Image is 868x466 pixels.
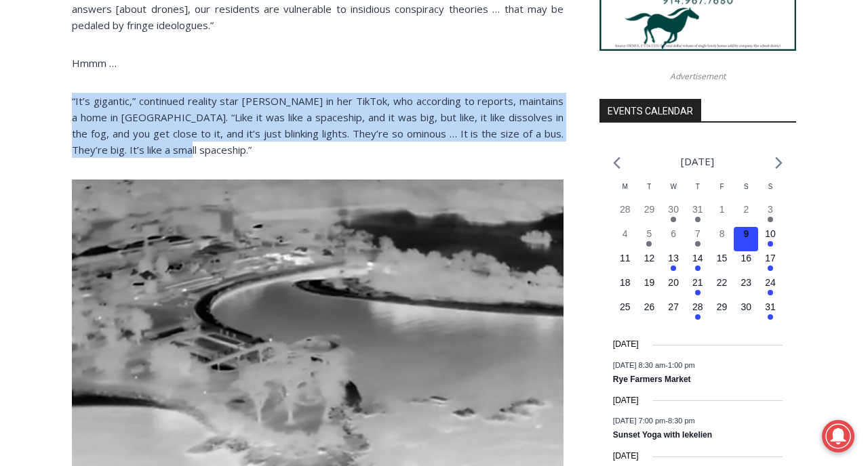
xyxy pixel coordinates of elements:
[620,277,631,288] time: 18
[355,135,629,165] span: Intern @ [DOMAIN_NAME]
[661,227,686,251] button: 6
[613,156,620,169] a: Previous month
[403,4,490,62] a: Book [PERSON_NAME]'s Good Humor for Your Event
[613,276,637,300] button: 18
[72,94,564,156] span: “It’s gigantic,” continued reality star [PERSON_NAME] in her TikTok, who according to reports, ma...
[765,277,776,288] time: 24
[613,360,665,368] span: [DATE] 8:30 am
[620,253,631,263] time: 11
[768,217,773,222] em: Has events
[613,203,637,227] button: 28
[717,253,728,263] time: 15
[637,182,662,203] div: Tuesday
[613,450,639,463] time: [DATE]
[644,301,655,312] time: 26
[72,55,564,71] p: Hmmm …
[671,217,676,222] em: Has events
[637,300,662,324] button: 26
[644,277,655,288] time: 19
[326,131,657,169] a: Intern @ [DOMAIN_NAME]
[695,266,701,271] em: Has events
[765,253,776,263] time: 17
[758,251,783,276] button: 17 Has events
[686,182,710,203] div: Thursday
[710,227,734,251] button: 8
[775,156,783,169] a: Next month
[668,253,679,263] time: 13
[741,301,752,312] time: 30
[637,276,662,300] button: 19
[744,183,749,190] span: S
[696,183,700,190] span: T
[758,182,783,203] div: Sunday
[644,253,655,263] time: 12
[668,417,695,425] span: 8:30 pm
[741,253,752,263] time: 16
[661,300,686,324] button: 27
[613,417,695,425] time: -
[719,228,725,239] time: 8
[734,227,758,251] button: 9
[765,301,776,312] time: 31
[768,290,773,295] em: Has events
[758,276,783,300] button: 24 Has events
[668,204,679,215] time: 30
[599,99,701,122] h2: Events Calendar
[692,204,703,215] time: 31
[710,300,734,324] button: 29
[768,183,773,190] span: S
[695,228,701,239] time: 7
[692,301,703,312] time: 28
[613,227,637,251] button: 4
[613,182,637,203] div: Monday
[681,152,714,171] li: [DATE]
[613,300,637,324] button: 25
[623,183,628,190] span: M
[661,276,686,300] button: 20
[734,251,758,276] button: 16
[734,276,758,300] button: 23
[758,227,783,251] button: 10 Has events
[637,251,662,276] button: 12
[686,203,710,227] button: 31 Has events
[695,217,701,222] em: Has events
[758,300,783,324] button: 31 Has events
[695,241,701,247] em: Has events
[620,204,631,215] time: 28
[656,70,739,83] span: Advertisement
[613,338,639,351] time: [DATE]
[613,375,691,385] a: Rye Farmers Market
[741,277,752,288] time: 23
[720,183,724,190] span: F
[637,203,662,227] button: 29
[717,277,728,288] time: 22
[661,251,686,276] button: 13 Has events
[139,85,193,162] div: Located at [STREET_ADDRESS][PERSON_NAME]
[671,228,676,239] time: 6
[695,314,701,320] em: Has events
[647,183,651,190] span: T
[717,301,728,312] time: 29
[4,140,133,191] span: Open Tues. - Sun. [PHONE_NUMBER]
[719,204,725,215] time: 1
[743,204,749,215] time: 2
[768,241,773,247] em: Has events
[692,253,703,263] time: 14
[686,227,710,251] button: 7 Has events
[613,417,665,425] span: [DATE] 7:00 pm
[661,203,686,227] button: 30 Has events
[710,182,734,203] div: Friday
[89,18,335,43] div: Individually Wrapped Items. Dairy, Gluten & Nut Free Options. Kosher Items Available.
[670,183,676,190] span: W
[692,277,703,288] time: 21
[661,182,686,203] div: Wednesday
[734,182,758,203] div: Saturday
[613,360,695,368] time: -
[646,241,652,247] em: Has events
[1,136,136,169] a: Open Tues. - Sun. [PHONE_NUMBER]
[668,277,679,288] time: 20
[768,266,773,271] em: Has events
[710,251,734,276] button: 15
[413,14,472,52] h4: Book [PERSON_NAME]'s Good Humor for Your Event
[743,228,749,239] time: 9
